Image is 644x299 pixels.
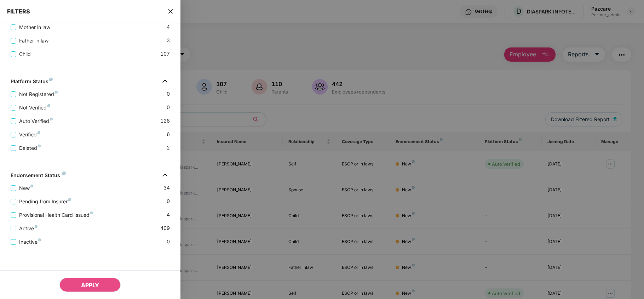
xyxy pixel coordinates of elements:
span: Father in law [16,37,51,45]
span: Active [16,225,40,232]
div: Platform Status [11,78,53,87]
img: svg+xml;base64,PHN2ZyB4bWxucz0iaHR0cDovL3d3dy53My5vcmcvMjAwMC9zdmciIHdpZHRoPSIzMiIgaGVpZ2h0PSIzMi... [159,75,171,87]
span: Verified [16,131,43,139]
span: Not Verified [16,104,53,112]
img: svg+xml;base64,PHN2ZyB4bWxucz0iaHR0cDovL3d3dy53My5vcmcvMjAwMC9zdmciIHdpZHRoPSI4IiBoZWlnaHQ9IjgiIH... [49,78,53,81]
span: 0 [167,103,170,112]
img: svg+xml;base64,PHN2ZyB4bWxucz0iaHR0cDovL3d3dy53My5vcmcvMjAwMC9zdmciIHdpZHRoPSI4IiBoZWlnaHQ9IjgiIH... [38,131,40,134]
span: Provisional Health Card Issued [16,211,96,219]
span: close [168,8,173,15]
span: 409 [160,224,170,232]
span: 0 [167,197,170,205]
span: Not Registered [16,90,61,98]
img: svg+xml;base64,PHN2ZyB4bWxucz0iaHR0cDovL3d3dy53My5vcmcvMjAwMC9zdmciIHdpZHRoPSI4IiBoZWlnaHQ9IjgiIH... [35,225,38,228]
span: 34 [163,184,170,192]
img: svg+xml;base64,PHN2ZyB4bWxucz0iaHR0cDovL3d3dy53My5vcmcvMjAwMC9zdmciIHdpZHRoPSI4IiBoZWlnaHQ9IjgiIH... [50,118,53,120]
img: svg+xml;base64,PHN2ZyB4bWxucz0iaHR0cDovL3d3dy53My5vcmcvMjAwMC9zdmciIHdpZHRoPSI4IiBoZWlnaHQ9IjgiIH... [30,185,33,187]
span: Pending from Insurer [16,198,74,205]
span: New [16,184,36,192]
span: APPLY [81,282,99,289]
img: svg+xml;base64,PHN2ZyB4bWxucz0iaHR0cDovL3d3dy53My5vcmcvMjAwMC9zdmciIHdpZHRoPSI4IiBoZWlnaHQ9IjgiIH... [55,91,58,94]
img: svg+xml;base64,PHN2ZyB4bWxucz0iaHR0cDovL3d3dy53My5vcmcvMjAwMC9zdmciIHdpZHRoPSI4IiBoZWlnaHQ9IjgiIH... [90,211,93,214]
button: APPLY [59,278,121,292]
img: svg+xml;base64,PHN2ZyB4bWxucz0iaHR0cDovL3d3dy53My5vcmcvMjAwMC9zdmciIHdpZHRoPSIzMiIgaGVpZ2h0PSIzMi... [159,169,171,181]
span: 128 [160,117,170,125]
span: 2 [167,144,170,152]
span: Mother in law [16,23,53,31]
span: Auto Verified [16,117,56,125]
span: 0 [167,90,170,98]
img: svg+xml;base64,PHN2ZyB4bWxucz0iaHR0cDovL3d3dy53My5vcmcvMjAwMC9zdmciIHdpZHRoPSI4IiBoZWlnaHQ9IjgiIH... [47,104,50,107]
img: svg+xml;base64,PHN2ZyB4bWxucz0iaHR0cDovL3d3dy53My5vcmcvMjAwMC9zdmciIHdpZHRoPSI4IiBoZWlnaHQ9IjgiIH... [62,171,66,175]
span: 4 [167,211,170,219]
span: 3 [167,36,170,45]
span: Inactive [16,238,44,246]
span: 0 [167,238,170,246]
span: Deleted [16,144,44,152]
span: 6 [167,130,170,139]
img: svg+xml;base64,PHN2ZyB4bWxucz0iaHR0cDovL3d3dy53My5vcmcvMjAwMC9zdmciIHdpZHRoPSI4IiBoZWlnaHQ9IjgiIH... [68,198,71,201]
span: FILTERS [7,8,30,15]
div: Endorsement Status [11,172,66,181]
span: Child [16,50,34,58]
span: 4 [167,23,170,31]
img: svg+xml;base64,PHN2ZyB4bWxucz0iaHR0cDovL3d3dy53My5vcmcvMjAwMC9zdmciIHdpZHRoPSI4IiBoZWlnaHQ9IjgiIH... [38,238,41,241]
img: svg+xml;base64,PHN2ZyB4bWxucz0iaHR0cDovL3d3dy53My5vcmcvMjAwMC9zdmciIHdpZHRoPSI4IiBoZWlnaHQ9IjgiIH... [38,145,41,147]
span: 107 [160,50,170,58]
